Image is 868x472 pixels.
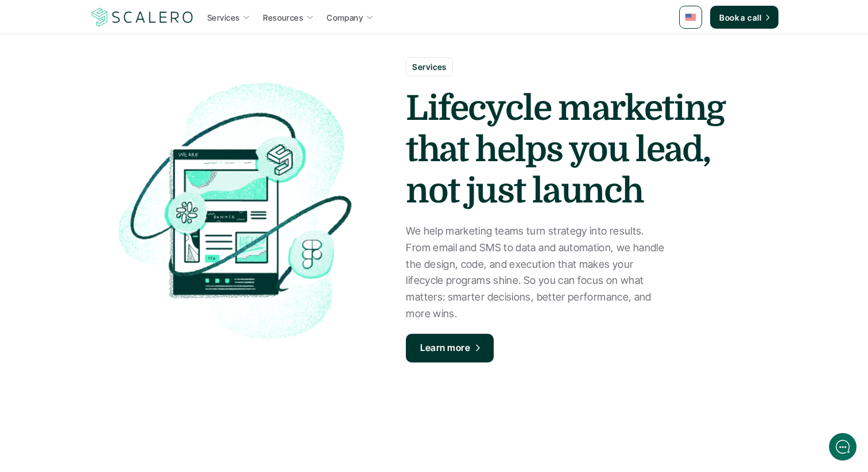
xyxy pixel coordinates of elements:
strong: Lifecycle marketing that helps you lead, not just launch [406,89,732,210]
a: Learn more [406,334,494,362]
span: We run on Gist [96,398,145,405]
img: Lifecycle marketing illustration [95,72,366,348]
h2: Let us know if we can help with lifecycle marketing. [17,76,212,131]
a: Book a call [710,6,778,29]
p: Services [412,61,446,73]
a: Scalero company logo [90,7,195,28]
h1: Hi! Welcome to [GEOGRAPHIC_DATA]. [17,56,212,74]
iframe: gist-messenger-bubble-iframe [829,433,857,461]
p: Book a call [719,11,761,24]
button: New conversation [18,152,212,175]
img: Scalero company logo [90,6,195,28]
p: Services [207,11,239,24]
p: Learn more [420,341,470,356]
p: We help marketing teams turn strategy into results. From email and SMS to data and automation, we... [406,223,664,322]
p: Company [327,11,363,24]
span: New conversation [74,159,138,168]
p: Resources [263,11,303,24]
